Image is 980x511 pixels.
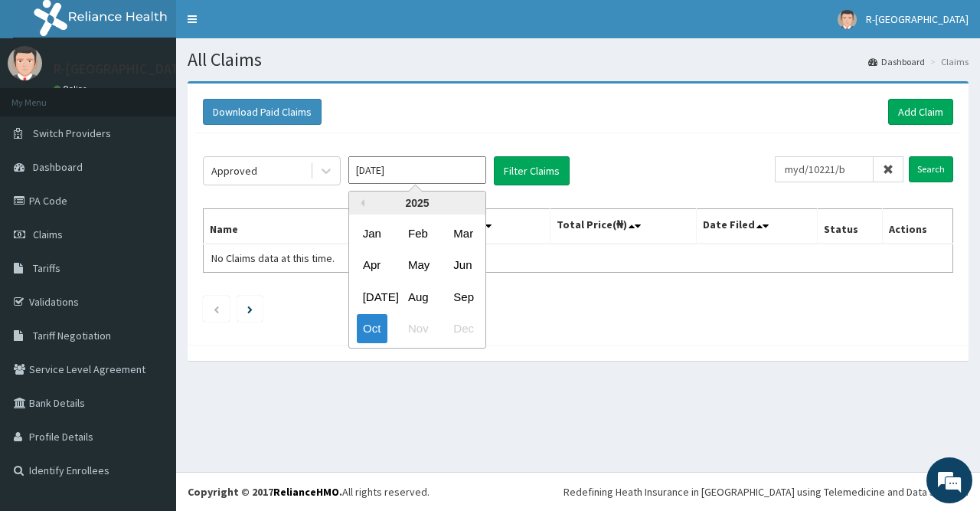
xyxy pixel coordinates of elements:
img: User Image [8,46,42,80]
div: month 2025-10 [349,218,485,345]
footer: All rights reserved. [176,472,980,511]
th: Actions [882,209,952,244]
div: Choose January 2025 [357,219,387,247]
input: Select Month and Year [348,156,486,184]
a: Online [54,84,90,94]
span: Dashboard [33,160,83,174]
th: Total Price(₦) [550,209,696,244]
input: Search [909,156,953,182]
div: Choose May 2025 [402,251,433,280]
div: Chat with us now [80,86,257,106]
strong: Copyright © 2017 . [188,485,342,499]
div: Approved [211,163,257,179]
div: Choose September 2025 [447,283,478,311]
span: No Claims data at this time. [211,251,335,265]
span: Tariffs [33,261,60,275]
button: Previous Year [357,199,364,207]
a: Dashboard [868,55,925,68]
li: Claims [926,55,969,68]
th: Date Filed [696,209,817,244]
span: R-[GEOGRAPHIC_DATA] [866,12,969,26]
img: User Image [838,10,857,29]
a: Previous page [213,302,220,316]
p: R-[GEOGRAPHIC_DATA] [54,62,191,76]
div: Choose March 2025 [447,219,478,247]
div: Choose February 2025 [402,219,433,247]
a: RelianceHMO [273,485,339,499]
img: d_794563401_company_1708531726252_794563401 [28,77,62,115]
span: Tariff Negotiation [33,329,111,342]
div: Minimize live chat window [251,8,288,44]
th: Name [204,209,393,244]
button: Filter Claims [494,156,570,185]
h1: All Claims [188,50,969,70]
button: Download Paid Claims [203,99,322,125]
div: Choose July 2025 [357,283,387,311]
span: Switch Providers [33,126,111,140]
span: We're online! [89,156,211,311]
div: Choose October 2025 [357,315,387,343]
div: Choose August 2025 [402,283,433,311]
th: Status [817,209,882,244]
div: Choose June 2025 [447,251,478,280]
input: Search by HMO ID [775,156,874,182]
div: 2025 [349,192,485,215]
a: Next page [247,302,253,316]
div: Redefining Heath Insurance in [GEOGRAPHIC_DATA] using Telemedicine and Data Science! [563,484,969,500]
span: Claims [33,228,63,241]
a: Add Claim [888,99,953,125]
div: Choose April 2025 [357,251,387,280]
textarea: Type your message and hit 'Enter' [8,345,292,398]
